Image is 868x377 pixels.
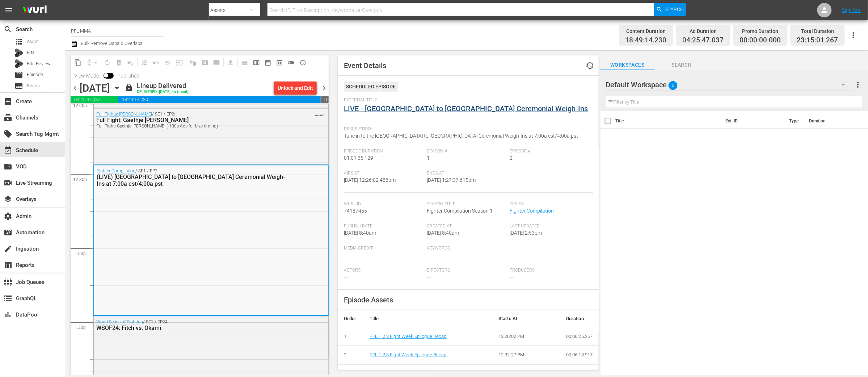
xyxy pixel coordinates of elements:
[211,57,222,68] span: Create Series Block
[27,71,43,78] span: Episode
[586,61,594,70] span: Event History
[320,84,329,93] span: chevron_right
[785,111,805,131] th: Type
[14,59,23,68] div: Bits Review
[137,90,189,95] div: DELIVERED: [DATE] 4a (local)
[137,82,189,90] div: Lineup Delivered
[4,97,12,106] span: Create
[4,179,12,187] span: Live Streaming
[125,57,136,68] span: Clear Lineup
[4,6,13,14] span: menu
[27,60,51,67] span: Bits Review
[96,320,288,332] div: / SE1 / EP24:
[344,97,589,103] span: External Title
[338,310,364,327] th: Order
[287,59,295,66] span: toggle_off
[96,325,288,332] div: WSOF24: Fitch vs. Okami
[84,57,101,68] span: Remove Gaps & Overlaps
[683,26,724,36] div: Ad Duration
[510,268,589,273] span: Producers
[740,36,781,45] span: 00:00:00.000
[560,327,599,346] td: 00:06:25.367
[842,7,861,13] a: Sign Out
[805,111,848,131] th: Duration
[17,2,52,19] img: ans4CAIJ8jUAAAAAAAAAAAAAAAAAAAAAAAAgQb4GAAAAAAAAAAAAAAAAAAAAAAAAJMjXAAAAAAAAAAAAAAAAAAAAAAAAgAT5G...
[344,208,367,214] span: 74187455
[97,169,288,188] div: / SE1 / EP2:
[427,230,459,236] span: [DATE] 8:40am
[97,174,288,188] div: (LIVE) [GEOGRAPHIC_DATA] to [GEOGRAPHIC_DATA] Ceremonial Weigh-Ins at 7:00a est/4:00a pst
[427,171,506,176] span: Ends At
[136,55,150,70] span: Customize Events
[721,111,785,131] th: Ext. ID
[4,228,12,237] span: Automation
[344,223,423,229] span: Publish Date
[276,59,283,66] span: preview_outlined
[297,57,308,68] span: View History
[510,148,589,154] span: Episode #
[797,26,838,36] div: Total Duration
[364,310,493,327] th: Title
[72,57,84,68] span: Copy Lineup
[510,208,554,214] a: Fighter Compilation
[97,169,135,174] a: Fighter Compilation
[344,268,423,273] span: Actors
[683,36,724,45] span: 04:25:47.037
[581,57,599,74] button: history
[4,195,12,204] span: Overlays
[510,155,513,161] span: 2
[338,327,364,346] td: 1
[14,49,23,57] div: Bits
[199,57,211,68] span: Create Search Block
[96,320,143,325] a: World Series of Fighting
[101,57,113,68] span: Loop Content
[262,57,274,68] span: Month Calendar View
[338,346,364,365] td: 2
[510,201,589,207] span: Series
[665,3,684,16] span: Search
[250,57,262,68] span: Week Calendar View
[344,126,589,132] span: Description:
[625,26,667,36] div: Content Duration
[14,37,23,46] span: Asset
[797,36,838,45] span: 23:15:01.267
[315,111,324,117] span: VARIANT
[14,71,23,79] span: Episode
[4,294,12,303] span: GraphQL
[427,223,506,229] span: Created At
[344,148,423,154] span: Episode Duration
[4,162,12,171] span: VOD
[625,36,667,45] span: 18:49:14.230
[560,346,599,365] td: 00:06:13.917
[344,246,423,251] span: Media Credit
[344,81,398,92] div: Scheduled Episode
[299,59,306,66] span: history_outlined
[104,73,109,78] span: Toggle to switch from Published to Draft view.
[370,352,447,357] a: PFL 1,2,3 Fight Week Epilogue Recap
[71,96,118,103] span: 04:25:47.037
[370,334,447,339] a: PFL 1,2,3 Fight Week Epilogue Recap
[344,296,393,304] span: Episode Assets
[96,124,288,129] div: Full Fight: Gaethje [PERSON_NAME] (-180s Ads for Live timing)
[27,82,40,89] span: Series
[493,346,560,365] td: 12:32:27 PM
[274,57,285,68] span: View Backup
[510,230,542,236] span: [DATE] 2:53pm
[4,310,12,319] span: DataPool
[510,223,589,229] span: Last Updated
[14,81,23,90] span: Series
[236,55,250,70] span: Day Calendar View
[669,78,678,93] span: 0
[4,130,12,138] span: Search Tag Mgmt
[173,57,185,68] span: Update Metadata from Key Asset
[427,148,506,154] span: Season #
[118,96,321,103] span: 18:49:14.230
[344,61,386,70] span: Event Details
[344,155,373,161] span: 01:01:35.129
[4,212,12,221] span: Admin
[427,177,476,183] span: [DATE] 1:27:37.615pm
[4,244,12,253] span: Ingestion
[96,117,288,124] div: Full Fight: Gaethje [PERSON_NAME]
[222,55,236,70] span: Download as CSV
[344,230,376,236] span: [DATE] 8:40am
